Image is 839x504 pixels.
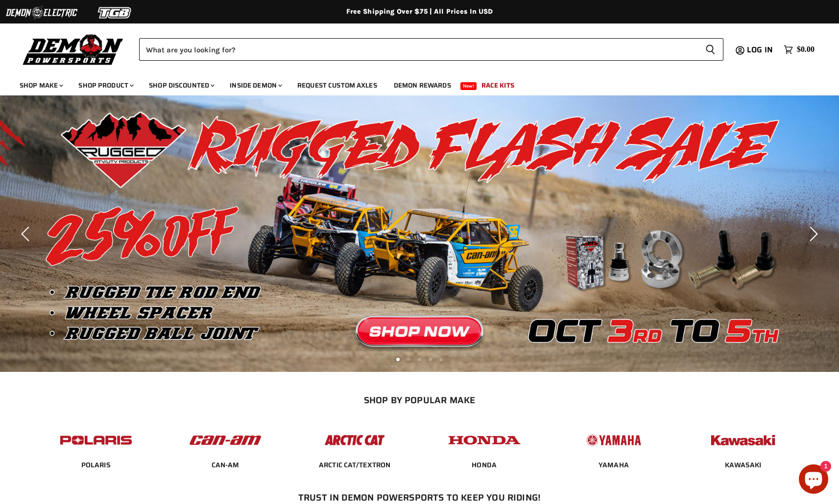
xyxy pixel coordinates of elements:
[212,460,240,469] a: CAN-AM
[802,224,822,244] button: Next
[319,460,391,469] a: ARCTIC CAT/TEXTRON
[316,425,393,455] img: POPULAR_MAKE_logo_3_027535af-6171-4c5e-a9bc-f0eccd05c5d6.jpg
[779,43,819,57] a: $0.00
[705,425,781,455] img: POPULAR_MAKE_logo_6_76e8c46f-2d1e-4ecc-b320-194822857d41.jpg
[222,75,288,95] a: Inside Demon
[81,460,111,469] a: POLARIS
[396,358,400,361] li: Page dot 1
[51,492,788,503] h2: Trust In Demon Powersports To Keep You Riding!
[142,75,220,95] a: Shop Discounted
[725,460,761,469] a: KAWASAKI
[446,425,523,455] img: POPULAR_MAKE_logo_4_4923a504-4bac-4306-a1be-165a52280178.jpg
[319,460,391,470] span: ARCTIC CAT/TEXTRON
[460,82,477,90] span: New!
[139,38,723,61] form: Product
[81,460,111,470] span: POLARIS
[386,75,458,95] a: Demon Rewards
[575,425,652,455] img: POPULAR_MAKE_logo_5_20258e7f-293c-4aac-afa8-159eaa299126.jpg
[5,3,78,22] img: Demon Electric Logo 2
[187,425,264,455] img: POPULAR_MAKE_logo_1_adc20308-ab24-48c4-9fac-e3c1a623d575.jpg
[407,358,410,361] li: Page dot 2
[12,71,812,95] ul: Main menu
[17,224,37,244] button: Previous
[797,45,815,54] span: $0.00
[429,358,432,361] li: Page dot 4
[58,425,134,455] img: POPULAR_MAKE_logo_2_dba48cf1-af45-46d4-8f73-953a0f002620.jpg
[40,395,799,405] h2: SHOP BY POPULAR MAKE
[747,44,773,56] span: Log in
[743,46,779,54] a: Log in
[71,75,140,95] a: Shop Product
[472,460,497,469] a: HONDA
[20,32,127,67] img: Demon Powersports
[599,460,629,470] span: YAMAHA
[418,358,421,361] li: Page dot 3
[290,75,384,95] a: Request Custom Axles
[12,75,69,95] a: Shop Make
[139,38,697,61] input: Search
[697,38,723,61] button: Search
[725,460,761,470] span: KAWASAKI
[28,7,812,16] div: Free Shipping Over $75 | All Prices In USD
[796,464,831,496] inbox-online-store-chat: Shopify online store chat
[474,75,522,95] a: Race Kits
[439,358,443,361] li: Page dot 5
[78,3,152,22] img: TGB Logo 2
[599,460,629,469] a: YAMAHA
[472,460,497,470] span: HONDA
[212,460,240,470] span: CAN-AM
